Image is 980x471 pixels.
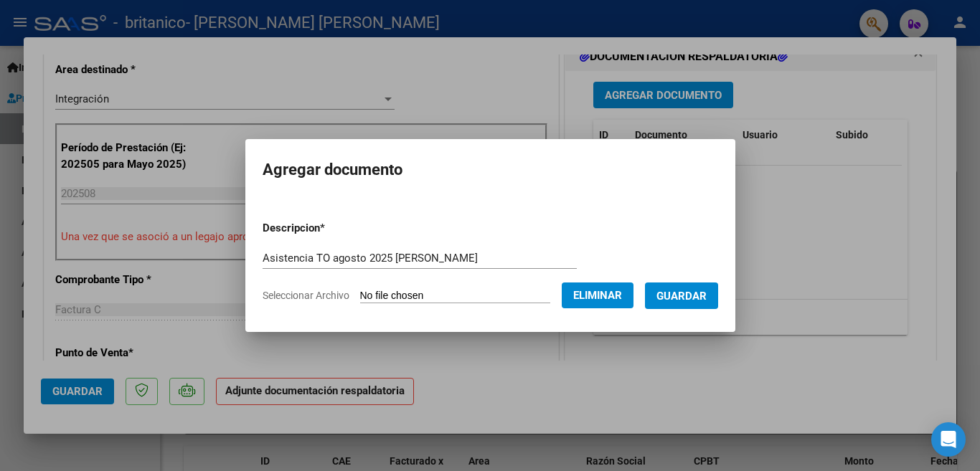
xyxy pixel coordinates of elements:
[931,422,966,457] div: Open Intercom Messenger
[263,156,718,184] h2: Agregar documento
[656,290,707,303] span: Guardar
[263,220,400,237] p: Descripcion
[573,289,622,302] span: Eliminar
[562,282,633,308] button: Eliminar
[645,282,718,309] button: Guardar
[263,290,349,301] span: Seleccionar Archivo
